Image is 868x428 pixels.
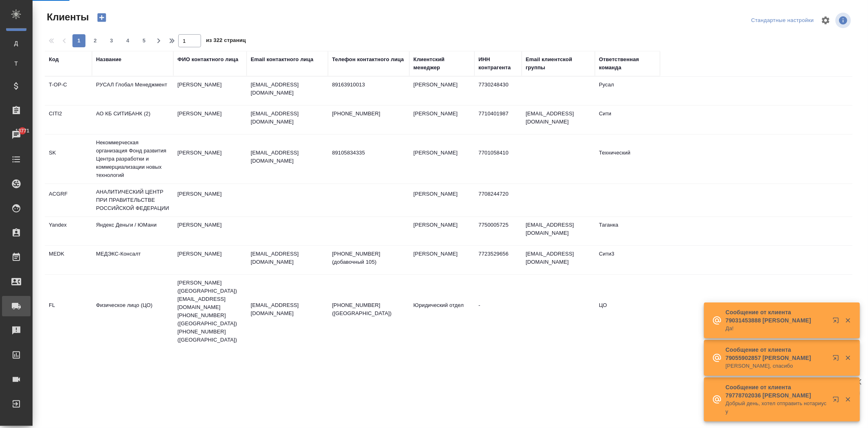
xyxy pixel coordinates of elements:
p: Сообщение от клиента 79055902857 [PERSON_NAME] [726,346,827,362]
span: 13771 [11,127,34,135]
td: Русал [595,77,660,105]
span: Д [10,39,22,47]
td: 7701058410 [474,145,522,173]
div: Клиентский менеджер [413,55,470,72]
td: - [474,297,522,326]
button: Открыть в новой вкладке [828,391,847,411]
td: Технический [595,145,660,173]
p: Добрый день, хотел отправить нотариусу [726,399,827,416]
td: Яндекс Деньги / ЮМани [92,217,173,245]
p: [PHONE_NUMBER] [332,110,405,118]
td: [PERSON_NAME] [409,145,474,173]
td: [PERSON_NAME] [173,106,247,134]
button: Открыть в новой вкладке [828,350,847,369]
td: [PERSON_NAME] ([GEOGRAPHIC_DATA]) [EMAIL_ADDRESS][DOMAIN_NAME] [PHONE_NUMBER] ([GEOGRAPHIC_DATA])... [173,275,247,348]
td: [PERSON_NAME] [173,77,247,105]
span: Т [10,60,22,68]
span: Посмотреть информацию [835,13,853,28]
td: CITI2 [45,106,92,134]
span: 3 [105,37,118,45]
td: SK [45,145,92,173]
td: ЦО [595,297,660,326]
td: [PERSON_NAME] [409,246,474,274]
td: РУСАЛ Глобал Менеджмент [92,77,173,105]
p: [EMAIL_ADDRESS][DOMAIN_NAME] [251,149,324,165]
a: 13771 [2,125,31,145]
a: Д [6,35,26,51]
td: МЕДЭКС-Консалт [92,246,173,274]
td: [EMAIL_ADDRESS][DOMAIN_NAME] [522,217,595,245]
td: Некоммерческая организация Фонд развития Центра разработки и коммерциализации новых технологий [92,135,173,183]
td: [PERSON_NAME] [409,106,474,134]
div: Название [96,55,121,64]
td: АО КБ СИТИБАНК (2) [92,106,173,134]
span: 5 [138,37,151,45]
p: [PHONE_NUMBER] ([GEOGRAPHIC_DATA]) [332,301,405,318]
p: 89105834335 [332,149,405,157]
a: Т [6,55,26,72]
td: 7708244720 [474,186,522,214]
button: 4 [121,34,134,47]
p: [PHONE_NUMBER] (добавочный 105) [332,250,405,266]
td: Сити [595,106,660,134]
p: [EMAIL_ADDRESS][DOMAIN_NAME] [251,110,324,126]
button: 5 [138,34,151,47]
td: 7723529656 [474,246,522,274]
div: Email контактного лица [251,55,313,64]
button: Открыть в новой вкладке [828,312,847,332]
button: Закрыть [840,317,856,324]
td: [PERSON_NAME] [409,217,474,245]
div: ИНН контрагента [479,55,518,72]
td: [PERSON_NAME] [409,77,474,105]
button: Закрыть [840,354,856,362]
button: Закрыть [840,396,856,403]
td: [PERSON_NAME] [173,217,247,245]
p: 89163910013 [332,81,405,89]
span: 2 [89,37,102,45]
div: Ответственная команда [599,55,656,72]
p: Да! [726,324,827,333]
div: Email клиентской группы [526,55,591,72]
p: [EMAIL_ADDRESS][DOMAIN_NAME] [251,81,324,97]
td: 7730248430 [474,77,522,105]
td: Сити3 [595,246,660,274]
td: [EMAIL_ADDRESS][DOMAIN_NAME] [522,106,595,134]
div: split button [749,14,816,27]
span: 4 [121,37,134,45]
td: Юридический отдел [409,297,474,326]
td: Таганка [595,217,660,245]
button: 3 [105,34,118,47]
td: АНАЛИТИЧЕСКИЙ ЦЕНТР ПРИ ПРАВИТЕЛЬСТВЕ РОССИЙСКОЙ ФЕДЕРАЦИИ [92,184,173,216]
button: Создать [92,11,112,24]
td: 7710401987 [474,106,522,134]
p: Сообщение от клиента 79778702036 [PERSON_NAME] [726,383,827,399]
div: ФИО контактного лица [177,55,238,64]
td: [PERSON_NAME] [173,145,247,173]
div: Код [49,55,59,64]
span: из 322 страниц [206,35,246,47]
td: FL [45,297,92,326]
span: Клиенты [45,11,89,24]
td: [PERSON_NAME] [173,246,247,274]
td: [EMAIL_ADDRESS][DOMAIN_NAME] [522,246,595,274]
div: Телефон контактного лица [332,55,404,64]
p: [EMAIL_ADDRESS][DOMAIN_NAME] [251,250,324,266]
td: 7750005725 [474,217,522,245]
td: ACGRF [45,186,92,214]
td: Yandex [45,217,92,245]
p: Сообщение от клиента 79031453888 [PERSON_NAME] [726,308,827,324]
span: Настроить таблицу [816,11,835,30]
p: [PERSON_NAME], спасибо [726,362,827,370]
td: MEDK [45,246,92,274]
td: [PERSON_NAME] [173,186,247,214]
p: [EMAIL_ADDRESS][DOMAIN_NAME] [251,301,324,318]
td: T-OP-C [45,77,92,105]
td: [PERSON_NAME] [409,186,474,214]
td: Физическое лицо (ЦО) [92,297,173,326]
button: 2 [89,34,102,47]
